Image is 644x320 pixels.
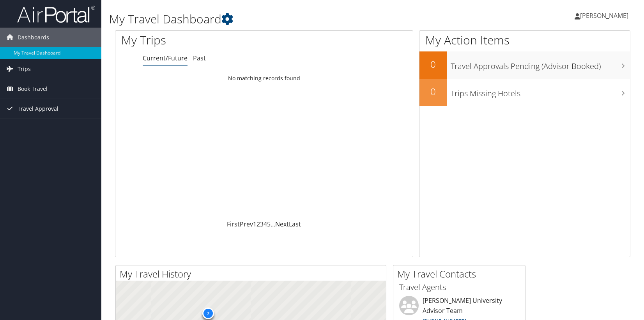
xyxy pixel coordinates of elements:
[193,54,206,62] a: Past
[289,220,301,228] a: Last
[109,11,460,27] h1: My Travel Dashboard
[267,220,271,228] a: 5
[419,32,630,48] h1: My Action Items
[18,59,31,79] span: Trips
[419,79,630,106] a: 0Trips Missing Hotels
[115,71,413,85] td: No matching records found
[227,220,240,228] a: First
[240,220,253,228] a: Prev
[120,267,386,281] h2: My Travel History
[264,220,267,228] a: 4
[18,28,49,47] span: Dashboards
[399,282,519,293] h3: Travel Agents
[253,220,257,228] a: 1
[18,79,48,99] span: Book Travel
[143,54,188,62] a: Current/Future
[121,32,283,48] h1: My Trips
[419,58,447,71] h2: 0
[419,51,630,79] a: 0Travel Approvals Pending (Advisor Booked)
[202,308,214,319] div: 7
[257,220,260,228] a: 2
[451,57,630,72] h3: Travel Approvals Pending (Advisor Booked)
[271,220,275,228] span: …
[18,99,58,118] span: Travel Approval
[575,4,636,27] a: [PERSON_NAME]
[419,85,447,98] h2: 0
[451,84,630,99] h3: Trips Missing Hotels
[580,11,628,20] span: [PERSON_NAME]
[17,5,95,23] img: airportal-logo.png
[397,267,525,281] h2: My Travel Contacts
[260,220,264,228] a: 3
[275,220,289,228] a: Next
